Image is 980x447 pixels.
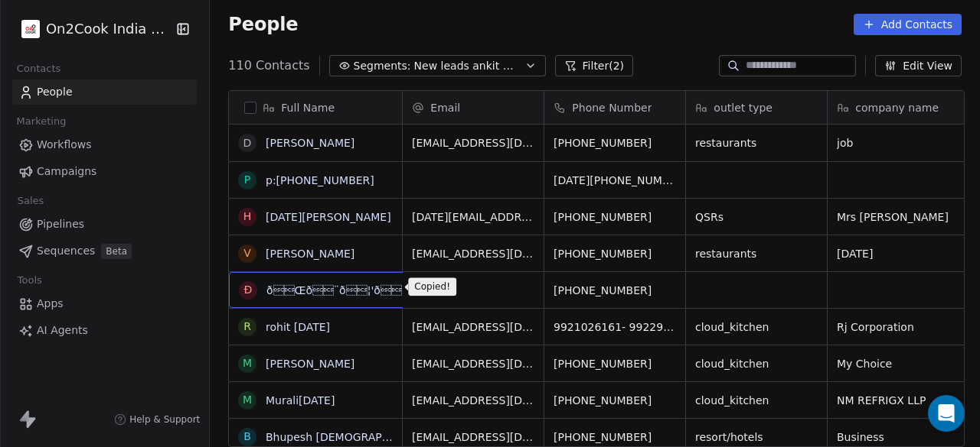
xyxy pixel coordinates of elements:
div: M [243,392,252,408]
span: cloud_kitchen [695,319,818,335]
a: [PERSON_NAME] [266,248,354,260]
div: V [244,245,252,261]
span: New leads ankit whats app [414,58,521,74]
span: Pipelines [37,216,84,232]
span: Sequences [37,243,95,259]
div: Email [403,91,544,124]
span: Tools [11,269,48,292]
a: Pipelines [12,212,197,237]
span: Beta [101,244,132,259]
span: On2Cook India Pvt. Ltd. [46,19,172,39]
span: Contacts [10,57,67,80]
a: rohit [DATE] [266,321,330,333]
span: job [837,135,959,151]
span: Campaigns [37,164,96,180]
span: [EMAIL_ADDRESS][DOMAIN_NAME] [412,393,534,408]
div: M [243,355,252,371]
span: [PHONE_NUMBER] [554,135,676,151]
span: [PHONE_NUMBER] [554,209,676,225]
span: [DATE] [837,246,959,261]
span: [EMAIL_ADDRESS][DOMAIN_NAME] [412,429,534,445]
a: Campaigns [12,159,197,184]
span: My Choice [837,356,959,371]
span: [EMAIL_ADDRESS][DOMAIN_NAME][DATE] [412,135,534,151]
span: 110 Contacts [228,57,309,75]
span: Help & Support [129,413,200,426]
a: [PERSON_NAME] [266,358,354,370]
button: On2Cook India Pvt. Ltd. [18,16,165,42]
span: People [228,13,298,36]
span: cloud_kitchen [695,356,818,371]
span: [PHONE_NUMBER] [554,246,676,261]
a: ðŒð¨ð¦'ð¬ [266,284,411,296]
a: Help & Support [114,413,200,426]
div: d [243,135,252,151]
div: company name [828,91,969,124]
span: Marketing [10,110,73,133]
span: Phone Number [572,100,652,115]
span: restaurants [695,135,818,151]
span: [DATE][EMAIL_ADDRESS][DOMAIN_NAME] [412,209,534,225]
div: H [243,209,252,225]
span: company name [855,100,939,115]
span: Apps [37,296,64,312]
span: [PHONE_NUMBER] [554,429,676,445]
span: [PHONE_NUMBER] [554,393,676,408]
span: [EMAIL_ADDRESS][DOMAIN_NAME][DATE] [412,319,534,335]
div: Full Name [229,91,402,124]
button: Filter(2) [555,55,634,76]
span: [PHONE_NUMBER] [554,356,676,371]
span: NM REFRIGX LLP [837,393,959,408]
a: Workflows [12,132,197,157]
span: Email [430,100,460,115]
span: Segments: [354,58,411,74]
span: Full Name [281,100,335,115]
p: Copied! [414,280,450,293]
span: [PHONE_NUMBER] [554,283,676,298]
span: [DATE][PHONE_NUMBER] [554,173,676,188]
a: People [12,79,197,105]
a: SequencesBeta [12,238,197,264]
img: on2cook%20logo-04%20copy.jpg [21,20,40,38]
div: Open Intercom Messenger [928,395,965,432]
span: resort/hotels [695,429,818,445]
a: Murali[DATE] [266,394,335,407]
a: Apps [12,291,197,316]
span: 9921026161- 9922960060 [554,319,676,335]
a: [DATE][PERSON_NAME] [266,211,391,223]
button: Edit View [875,55,962,76]
div: Phone Number [544,91,685,124]
a: [PERSON_NAME] [266,137,354,149]
span: Business [837,429,959,445]
span: [EMAIL_ADDRESS][DOMAIN_NAME] [412,246,534,261]
div: p [244,172,250,188]
span: AI Agents [37,322,88,338]
a: AI Agents [12,318,197,343]
span: Workflows [37,137,92,153]
span: Sales [11,189,51,212]
div: r [243,319,251,335]
span: [EMAIL_ADDRESS][DOMAIN_NAME] [412,356,534,371]
a: Bhupesh [DEMOGRAPHIC_DATA][DATE] [266,431,474,443]
span: Rj Corporation [837,319,959,335]
span: QSRs [695,209,818,225]
a: p:[PHONE_NUMBER] [266,174,374,186]
span: People [37,84,73,100]
span: restaurants [695,246,818,261]
div: ð [244,282,253,298]
div: B [244,429,252,445]
div: outlet type [686,91,827,124]
button: Add Contacts [854,14,962,35]
span: Mrs [PERSON_NAME] [837,209,959,225]
span: outlet type [714,100,773,115]
span: cloud_kitchen [695,393,818,408]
